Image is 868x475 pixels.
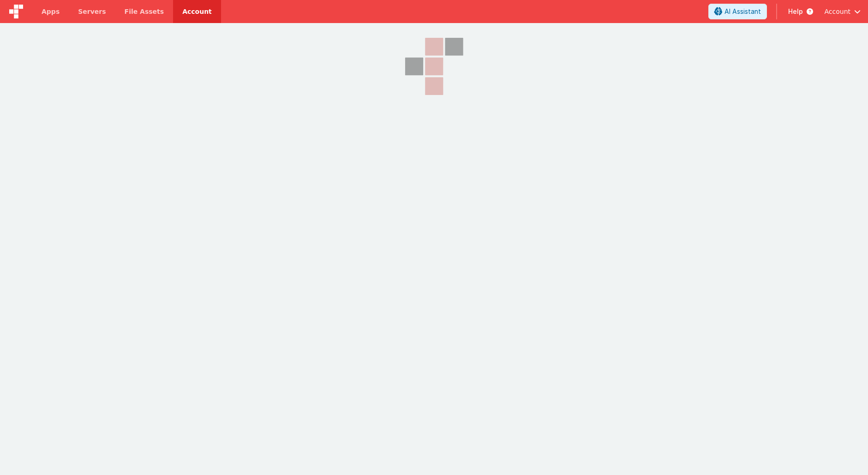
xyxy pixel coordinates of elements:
[824,7,850,16] span: Account
[724,7,761,16] span: AI Assistant
[708,4,767,19] button: AI Assistant
[125,7,164,16] span: File Assets
[78,7,106,16] span: Servers
[788,7,803,16] span: Help
[824,7,861,16] button: Account
[42,7,60,16] span: Apps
